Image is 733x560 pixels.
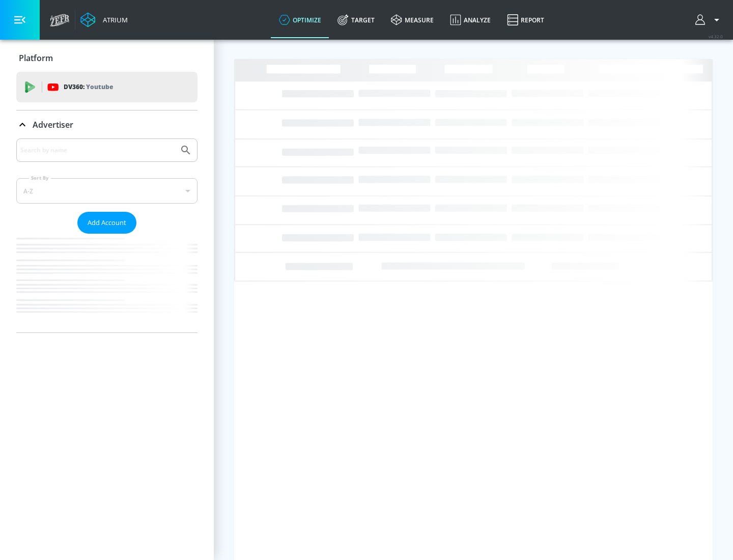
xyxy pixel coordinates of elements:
a: Target [329,2,383,38]
div: Platform [16,44,198,72]
div: Atrium [99,15,128,24]
p: Youtube [86,81,113,92]
button: Add Account [77,212,136,234]
span: v 4.32.0 [709,34,723,39]
span: Add Account [88,217,126,229]
div: A-Z [16,178,198,204]
input: Search by name [20,144,175,157]
div: DV360: Youtube [16,72,198,102]
a: optimize [271,2,329,38]
div: Advertiser [16,138,198,332]
p: DV360: [64,81,113,93]
a: Report [499,2,552,38]
p: Advertiser [33,119,73,130]
a: Analyze [442,2,499,38]
div: Advertiser [16,110,198,139]
p: Platform [19,52,53,64]
a: Atrium [80,12,128,27]
a: measure [383,2,442,38]
nav: list of Advertiser [16,234,198,332]
label: Sort By [29,175,51,181]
